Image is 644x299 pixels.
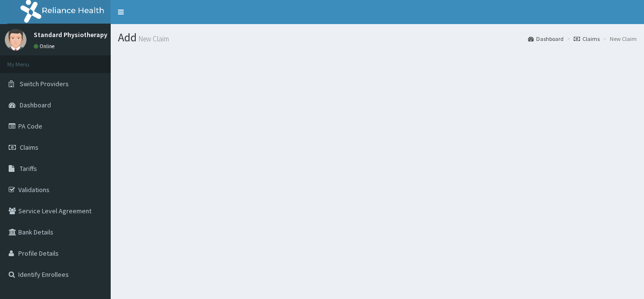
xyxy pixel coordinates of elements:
[528,35,564,43] a: Dashboard
[118,31,637,44] h1: Add
[5,29,26,51] img: User Image
[20,79,69,88] span: Switch Providers
[601,35,637,43] li: New Claim
[20,143,39,152] span: Claims
[20,164,37,173] span: Tariffs
[574,35,600,43] a: Claims
[34,43,57,50] a: Online
[34,31,107,38] p: Standard Physiotherapy
[20,101,51,109] span: Dashboard
[137,35,169,42] small: New Claim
